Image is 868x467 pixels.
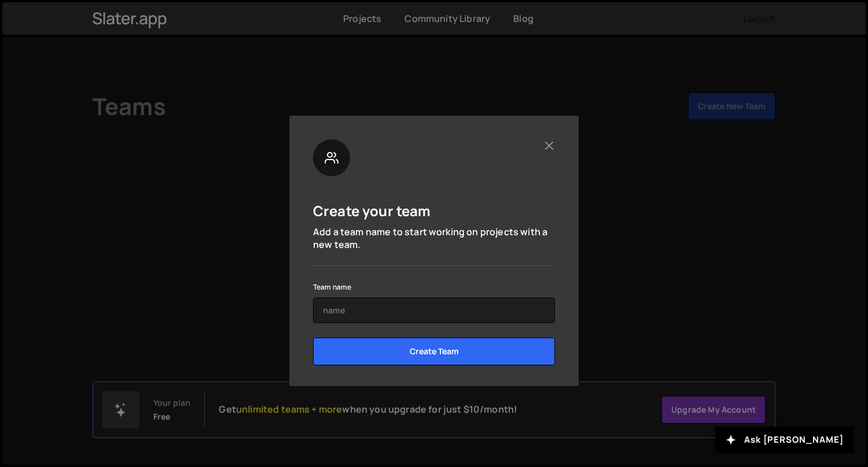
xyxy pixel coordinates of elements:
[313,225,555,251] p: Add a team name to start working on projects with a new team.
[543,139,555,151] button: Close
[313,281,351,293] label: Team name
[715,427,854,453] button: Ask [PERSON_NAME]
[313,298,555,323] input: name
[313,202,431,220] h5: Create your team
[313,338,555,365] input: Create Team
